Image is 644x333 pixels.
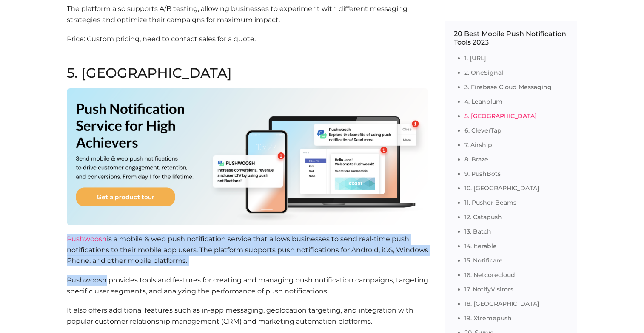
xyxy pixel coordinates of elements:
[464,141,492,149] a: 7. Airship
[67,88,428,225] img: pushwoosh-homepage-screenshot
[454,30,569,47] p: 20 Best Mobile Push Notification Tools 2023
[464,257,503,264] a: 15. Notificare
[464,98,502,105] a: 4. Leanplum
[464,54,486,62] a: 1. [URL]
[464,69,503,76] a: 2. OneSignal
[464,155,488,163] a: 8. Braze
[464,112,537,120] a: 5. [GEOGRAPHIC_DATA]
[67,66,428,80] h2: 5. [GEOGRAPHIC_DATA]
[464,170,501,178] a: 9. PushBots
[464,228,491,235] a: 13. Batch
[67,234,428,266] p: is a mobile & web push notification service that allows businesses to send real-time push notific...
[67,3,428,25] p: The platform also supports A/B testing, allowing businesses to experiment with different messagin...
[67,305,428,327] p: It also offers additional features such as in-app messaging, geolocation targeting, and integrati...
[464,199,516,206] a: 11. Pusher Beams
[67,275,428,296] p: Pushwoosh provides tools and features for creating and managing push notification campaigns, targ...
[464,213,502,221] a: 12. Catapush
[464,271,515,279] a: 16. Netcorecloud
[464,300,539,308] a: 18. [GEOGRAPHIC_DATA]
[464,184,539,192] a: 10. [GEOGRAPHIC_DATA]
[67,235,107,243] a: Pushwoosh
[67,34,428,66] p: Price: Custom pricing, need to contact sales for a quote.
[464,127,502,134] a: 6. CleverTap
[464,314,512,322] a: 19. Xtremepush
[464,83,552,91] a: 3. Firebase Cloud Messaging
[464,242,497,250] a: 14. Iterable
[464,285,513,293] a: 17. NotifyVisitors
